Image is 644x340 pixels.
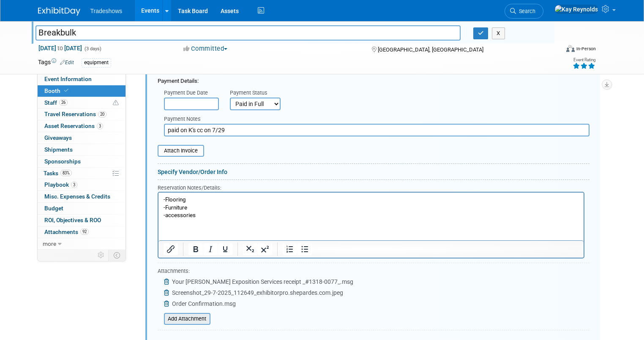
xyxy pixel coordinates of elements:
[505,4,543,19] a: Search
[38,144,126,155] a: Shipments
[38,85,126,97] a: Booth
[297,243,312,255] button: Bullet list
[38,44,82,52] span: [DATE] [DATE]
[113,99,119,107] span: Potential Scheduling Conflict -- at least one attendee is tagged in another overlapping event.
[44,76,92,82] span: Event Information
[158,73,589,85] div: Payment Details:
[38,156,126,167] a: Sponsorships
[44,158,81,165] span: Sponsorships
[38,203,126,214] a: Budget
[164,89,217,98] div: Payment Due Date
[43,240,56,247] span: more
[513,44,596,57] div: Event Format
[44,87,70,94] span: Booth
[90,8,123,14] span: Tradeshows
[218,243,232,255] button: Underline
[64,88,68,93] i: Booth reservation complete
[38,179,126,190] a: Playbook3
[38,97,126,109] a: Staff26
[492,27,505,39] button: X
[203,243,218,255] button: Italic
[94,250,109,261] td: Personalize Event Tab Strip
[38,215,126,226] a: ROI, Objectives & ROO
[38,168,126,179] a: Tasks83%
[38,58,74,68] td: Tags
[158,169,227,175] a: Specify Vendor/Order Info
[84,46,101,52] span: (3 days)
[164,115,589,124] div: Payment Notes
[566,45,575,52] img: Format-Inperson.png
[44,217,101,223] span: ROI, Objectives & ROO
[180,44,231,53] button: Committed
[38,109,126,120] a: Travel Reservations20
[158,193,584,240] iframe: Rich Text Area
[164,243,178,255] button: Insert/edit link
[56,45,64,52] span: to
[38,132,126,144] a: Giveaways
[38,191,126,202] a: Misc. Expenses & Credits
[44,146,73,153] span: Shipments
[60,170,72,176] span: 83%
[44,228,89,235] span: Attachments
[172,300,236,307] span: Order Confirmation.msg
[82,58,111,67] div: equipment
[172,278,353,285] span: Your [PERSON_NAME] Exposition Services receipt _#1318-0077_.msg
[554,5,598,14] img: Kay Reynolds
[44,170,72,177] span: Tasks
[71,182,77,188] span: 3
[38,7,80,16] img: ExhibitDay
[38,120,126,132] a: Asset Reservations3
[230,89,287,98] div: Payment Status
[38,73,126,85] a: Event Information
[44,181,77,188] span: Playbook
[576,46,596,52] div: In-Person
[44,99,68,106] span: Staff
[516,8,535,14] span: Search
[172,289,343,296] span: Screenshot_29-7-2025_112649_exhibitorpro.shepardes.com.jpeg
[378,46,483,53] span: [GEOGRAPHIC_DATA], [GEOGRAPHIC_DATA]
[283,243,297,255] button: Numbered list
[258,243,272,255] button: Superscript
[59,99,68,106] span: 26
[108,250,126,261] td: Toggle Event Tabs
[44,193,110,200] span: Misc. Expenses & Credits
[97,123,103,129] span: 3
[44,111,106,117] span: Travel Reservations
[158,183,584,192] div: Reservation Notes/Details:
[80,228,89,235] span: 92
[158,267,353,277] div: Attachments:
[44,134,72,141] span: Giveaways
[38,226,126,238] a: Attachments92
[60,60,74,65] a: Edit
[98,111,106,117] span: 20
[188,243,203,255] button: Bold
[44,122,103,129] span: Asset Reservations
[243,243,257,255] button: Subscript
[573,58,595,62] div: Event Rating
[38,238,126,250] a: more
[44,205,63,212] span: Budget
